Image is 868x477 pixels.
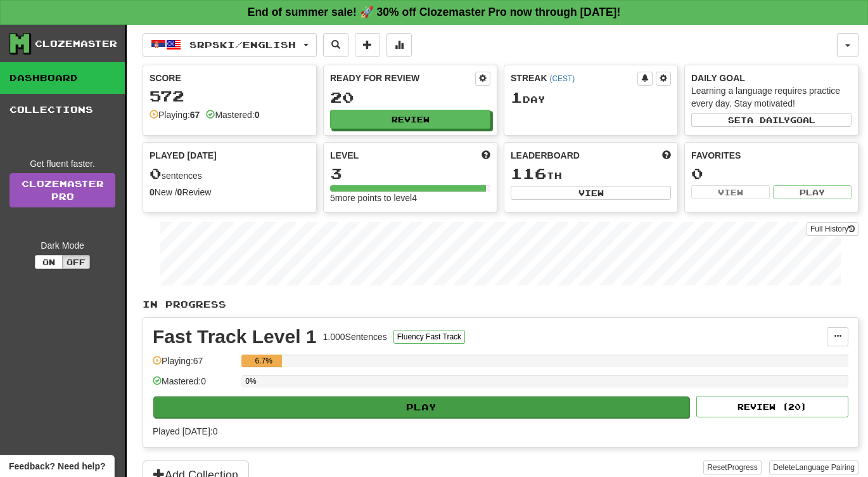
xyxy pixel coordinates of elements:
[248,6,621,18] strong: End of summer sale! 🚀 30% off Clozemaster Pro now through [DATE]!
[62,255,90,269] button: Off
[150,187,155,197] strong: 0
[189,39,296,50] span: Srpski / English
[769,461,858,474] button: DeleteLanguage Pairing
[691,72,852,84] div: Daily Goal
[511,89,671,106] div: Day
[807,222,858,236] button: Full History
[150,164,162,182] span: 0
[482,149,490,162] span: Score more points to level up
[747,115,790,124] span: a daily
[153,355,235,376] div: Playing: 67
[511,186,671,200] button: View
[703,461,761,474] button: ResetProgress
[511,166,671,182] div: th
[323,33,348,57] button: Search sentences
[386,33,412,57] button: More stats
[662,149,671,162] span: This week in points, UTC
[549,74,575,83] a: (CEST)
[511,72,637,84] div: Streak
[330,72,475,84] div: Ready for Review
[150,149,217,162] span: Played [DATE]
[696,396,848,417] button: Review (20)
[355,33,380,57] button: Add sentence to collection
[330,110,490,129] button: Review
[511,164,547,182] span: 116
[691,113,852,127] button: Seta dailygoal
[143,298,858,311] p: In Progress
[35,255,63,269] button: On
[150,166,310,182] div: sentences
[691,149,852,162] div: Favorites
[150,108,200,121] div: Playing:
[255,110,260,120] strong: 0
[150,88,310,104] div: 572
[773,185,852,199] button: Play
[190,110,200,120] strong: 67
[245,355,282,367] div: 6.7%
[143,33,317,57] button: Srpski/English
[330,89,490,105] div: 20
[511,88,523,106] span: 1
[323,330,387,343] div: 1.000 Sentences
[9,460,105,473] span: Open feedback widget
[795,463,855,472] span: Language Pairing
[691,166,852,181] div: 0
[153,375,235,396] div: Mastered: 0
[206,108,259,121] div: Mastered:
[691,84,852,110] div: Learning a language requires practice every day. Stay motivated!
[511,149,580,162] span: Leaderboard
[691,185,770,199] button: View
[330,166,490,181] div: 3
[153,426,217,436] span: Played [DATE]: 0
[330,149,359,162] span: Level
[153,396,689,418] button: Play
[727,463,758,472] span: Progress
[330,192,490,204] div: 5 more points to level 4
[35,37,117,50] div: Clozemaster
[393,330,465,344] button: Fluency Fast Track
[153,327,317,346] div: Fast Track Level 1
[10,173,115,207] a: ClozemasterPro
[150,186,310,199] div: New / Review
[177,187,182,197] strong: 0
[150,72,310,84] div: Score
[10,239,115,252] div: Dark Mode
[10,157,115,170] div: Get fluent faster.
